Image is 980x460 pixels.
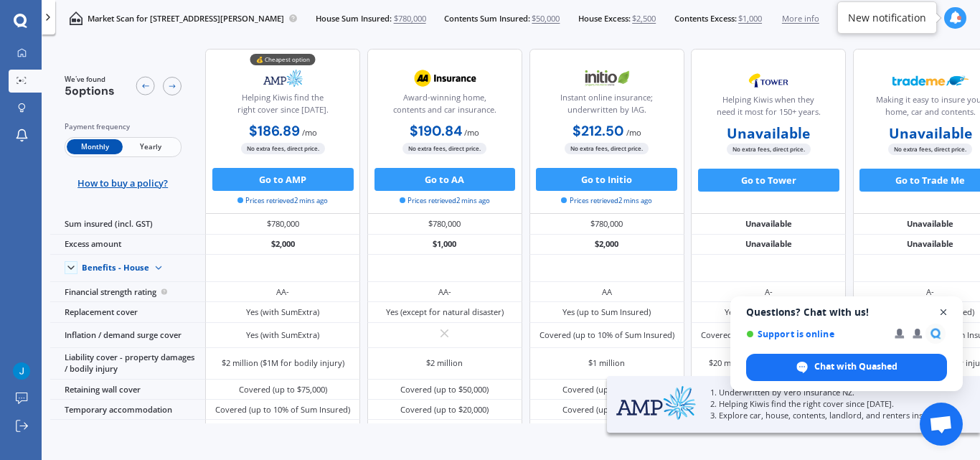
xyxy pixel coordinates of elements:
div: Yes (up to Sum Insured) [725,306,813,318]
div: $1 million [588,357,625,369]
span: Questions? Chat with us! [746,306,947,318]
div: Yes (except for natural disaster) [386,306,504,318]
img: Tower.webp [730,66,806,95]
img: Trademe.webp [892,66,969,95]
div: Helping Kiwis when they need it most for 150+ years. [701,94,836,123]
div: Open chat [920,403,963,446]
div: 💰 Cheapest option [250,54,316,65]
div: Covered (up to $50,000) [400,384,489,395]
img: Benefit content down [149,259,168,278]
span: No extra fees, direct price. [727,144,811,154]
b: $212.50 [573,122,624,140]
div: Financial strength rating [50,282,205,302]
span: We've found [65,75,115,85]
b: $186.89 [249,122,300,140]
div: Excess amount [50,235,205,255]
img: AMP.webp [245,64,321,93]
img: AA.webp [407,64,483,93]
div: $2,000 [205,235,360,255]
div: $20 million ($100K bodily injury) [709,357,829,369]
span: Chat with Quashed [814,360,897,373]
div: Replacement cover [50,302,205,322]
span: Support is online [746,329,885,339]
div: Covered (up to $25,000) [562,384,651,395]
span: Contents Excess: [674,13,737,24]
span: No extra fees, direct price. [888,144,972,154]
span: No extra fees, direct price. [241,143,325,154]
button: Go to Initio [536,168,677,191]
div: Sum insured (incl. GST) [50,214,205,234]
p: Market Scan for [STREET_ADDRESS][PERSON_NAME] [88,13,284,24]
div: Inflation / demand surge cover [50,323,205,348]
button: Go to Tower [698,169,839,192]
div: Covered (up to 10% of Sum Insured) [215,404,350,416]
div: Benefits - House [82,263,149,273]
span: House Excess: [578,13,631,24]
div: Unavailable [691,214,846,234]
b: Unavailable [889,128,972,139]
span: $1,000 [738,13,762,24]
b: $190.84 [410,122,462,140]
div: Liability cover - property damages / bodily injury [50,348,205,380]
span: / mo [626,127,641,138]
span: Close chat [935,304,953,321]
button: Go to AA [374,168,516,191]
p: 2. Helping Kiwis find the right cover since [DATE]. [710,398,951,410]
div: Excess-free glass cover [50,420,205,445]
div: Covered (up to 10% of Sum Insured) [540,329,674,341]
div: Helping Kiwis find the right cover since [DATE]. [215,92,350,121]
div: AA [602,286,612,298]
span: Prices retrieved 2 mins ago [237,196,328,206]
img: Initio.webp [569,64,645,93]
p: 3. Explore car, house, contents, landlord, and renters insurance. [710,410,951,421]
div: Payment frequency [65,121,182,133]
div: Temporary accommodation [50,400,205,420]
span: No extra fees, direct price. [565,143,649,154]
div: Instant online insurance; underwritten by IAG. [539,92,674,121]
div: Covered (up to 15% of Sum Insured) [701,329,836,341]
span: No extra fees, direct price. [402,143,486,154]
span: $50,000 [532,13,560,24]
span: How to buy a policy? [77,177,168,189]
div: AA- [438,286,451,298]
span: Contents Sum Insured: [444,13,530,24]
div: Yes (with SumExtra) [246,306,319,318]
span: More info [782,13,819,24]
img: ACg8ocKUPAoa54hRSlOZCImvg3Gmi8jbSG8lkk9xQLSac38mPHvbcw=s96-c [13,362,30,380]
span: / mo [464,127,479,138]
span: Yearly [123,139,179,154]
div: Retaining wall cover [50,380,205,400]
div: Covered (up to $75,000) [239,384,327,395]
div: $780,000 [205,214,360,234]
div: A- [926,286,934,298]
span: Monthly [67,139,123,154]
div: Yes (with SumExtra) [246,329,319,341]
span: Prices retrieved 2 mins ago [400,196,490,206]
span: 5 options [65,83,115,98]
div: Award-winning home, contents and car insurance. [377,92,512,121]
div: Unavailable [691,235,846,255]
div: $2 million ($1M for bodily injury) [222,357,344,369]
div: AA- [276,286,289,298]
div: Covered (up to $20,000) [562,404,651,416]
div: $780,000 [367,214,522,234]
div: Yes (up to Sum Insured) [562,306,651,318]
div: $2,000 [529,235,684,255]
div: Covered (up to $20,000) [400,404,489,416]
button: Go to AMP [212,168,354,191]
div: A- [765,286,773,298]
span: / mo [302,127,317,138]
span: $2,500 [632,13,656,24]
img: home-and-contents.b802091223b8502ef2dd.svg [69,11,83,25]
div: New notification [848,11,926,25]
div: $1,000 [367,235,522,255]
span: $780,000 [394,13,426,24]
div: $780,000 [529,214,684,234]
img: AMP.webp [616,385,697,421]
span: Prices retrieved 2 mins ago [561,196,651,206]
b: Unavailable [727,128,810,139]
span: House Sum Insured: [316,13,392,24]
p: 1. Underwritten by Vero Insurance NZ. [710,387,951,398]
div: Chat with Quashed [746,354,947,381]
div: $2 million [426,357,463,369]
